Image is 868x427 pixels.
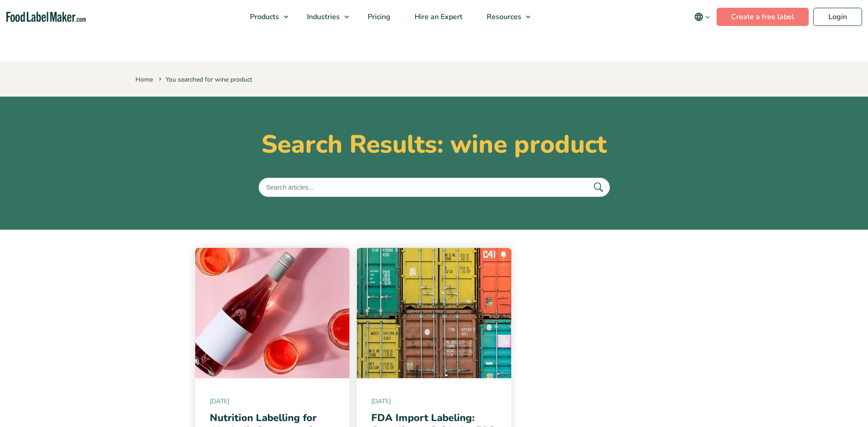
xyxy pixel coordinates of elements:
span: [DATE] [371,396,497,406]
span: Products [247,12,280,22]
span: [DATE] [210,396,335,406]
h1: Search Results: wine product [135,129,733,159]
span: Industries [304,12,341,22]
a: Create a free label [717,8,809,26]
a: Login [813,8,862,26]
span: Hire an Expert [412,12,463,22]
a: Home [135,75,153,84]
span: Pricing [365,12,391,22]
input: Search articles... [259,178,610,197]
span: You searched for wine product [157,75,252,84]
span: Resources [484,12,522,22]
